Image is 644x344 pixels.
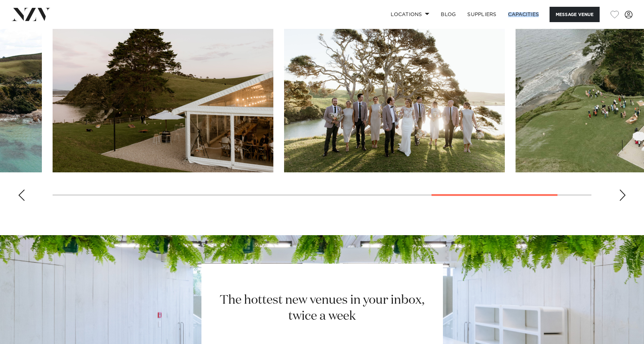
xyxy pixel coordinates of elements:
a: Locations [385,7,435,22]
img: nzv-logo.png [11,8,50,21]
a: Capacities [502,7,545,22]
h2: The hottest new venues in your inbox, twice a week [211,292,433,324]
swiper-slide: 8 / 10 [53,11,273,172]
button: Message Venue [550,7,600,22]
swiper-slide: 9 / 10 [284,11,505,172]
a: SUPPLIERS [462,7,502,22]
a: BLOG [435,7,462,22]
